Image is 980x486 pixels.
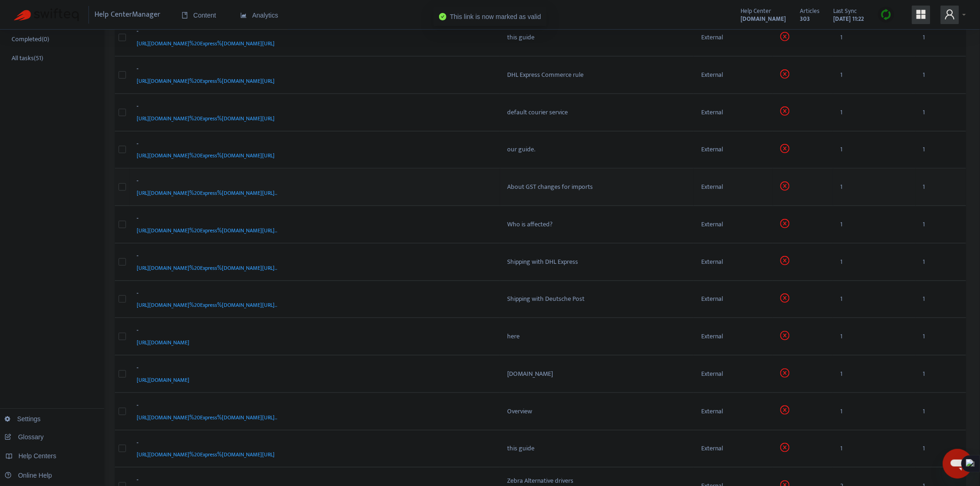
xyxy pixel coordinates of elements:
[508,144,687,155] div: our guide.
[19,452,57,460] span: Help Centers
[701,107,766,118] div: External
[701,182,766,192] div: External
[701,70,766,80] div: External
[508,107,687,118] div: default courier service
[240,12,247,19] span: area-chart
[240,12,278,19] span: Analytics
[137,114,275,123] span: [URL][DOMAIN_NAME]%20Express%[DOMAIN_NAME][URL]
[182,12,188,19] span: book
[137,363,490,375] div: -
[5,415,41,423] a: Settings
[701,294,766,304] div: External
[137,213,490,225] div: -
[780,106,790,116] span: close-circle
[137,101,490,113] div: -
[833,56,916,94] td: 1
[137,151,275,160] span: [URL][DOMAIN_NAME]%20Express%[DOMAIN_NAME][URL]
[137,438,490,450] div: -
[780,219,790,228] span: close-circle
[780,443,790,452] span: close-circle
[701,219,766,230] div: External
[780,181,790,191] span: close-circle
[12,53,43,63] p: All tasks ( 51 )
[833,393,916,430] td: 1
[137,39,275,48] span: [URL][DOMAIN_NAME]%20Express%[DOMAIN_NAME][URL]
[137,300,278,310] span: [URL][DOMAIN_NAME]%20Express%[DOMAIN_NAME][URL]..
[916,355,966,393] td: 1
[880,9,892,20] img: sync.dc5367851b00ba804db3.png
[780,144,790,153] span: close-circle
[916,430,966,468] td: 1
[701,257,766,267] div: External
[833,281,916,318] td: 1
[5,433,44,441] a: Glossary
[137,226,278,235] span: [URL][DOMAIN_NAME]%20Express%[DOMAIN_NAME][URL]..
[137,288,490,300] div: -
[137,188,278,198] span: [URL][DOMAIN_NAME]%20Express%[DOMAIN_NAME][URL]..
[137,450,275,459] span: [URL][DOMAIN_NAME]%20Express%[DOMAIN_NAME][URL]
[450,13,541,20] span: This link is now marked as valid
[508,331,687,342] div: here
[800,6,820,16] span: Articles
[182,12,216,19] span: Content
[508,257,687,267] div: Shipping with DHL Express
[12,34,49,44] p: Completed ( 0 )
[916,131,966,169] td: 1
[916,19,966,56] td: 1
[701,331,766,342] div: External
[944,9,955,20] span: user
[834,6,857,16] span: Last Sync
[508,32,687,43] div: this guide
[508,443,687,454] div: this guide
[833,355,916,393] td: 1
[5,472,52,479] a: Online Help
[137,375,190,385] span: [URL][DOMAIN_NAME]
[833,19,916,56] td: 1
[833,131,916,169] td: 1
[508,70,687,80] div: DHL Express Commerce rule
[701,369,766,379] div: External
[800,14,810,24] strong: 303
[780,256,790,265] span: close-circle
[701,443,766,454] div: External
[508,406,687,417] div: Overview
[780,293,790,303] span: close-circle
[137,26,490,38] div: -
[137,325,490,337] div: -
[833,243,916,281] td: 1
[508,369,687,379] div: [DOMAIN_NAME]
[943,449,973,479] iframe: Button to launch messaging window
[916,393,966,430] td: 1
[916,281,966,318] td: 1
[780,331,790,340] span: close-circle
[741,6,772,16] span: Help Center
[916,9,927,20] span: appstore
[916,168,966,206] td: 1
[137,176,490,188] div: -
[916,318,966,355] td: 1
[137,251,490,263] div: -
[780,405,790,415] span: close-circle
[834,14,864,24] strong: [DATE] 11:22
[780,69,790,79] span: close-circle
[14,8,79,21] img: Swifteq
[137,413,278,422] span: [URL][DOMAIN_NAME]%20Express%[DOMAIN_NAME][URL]..
[137,338,190,347] span: [URL][DOMAIN_NAME]
[833,168,916,206] td: 1
[780,368,790,378] span: close-circle
[701,144,766,155] div: External
[508,182,687,192] div: About GST changes for imports
[95,6,161,24] span: Help Center Manager
[916,94,966,131] td: 1
[508,476,687,486] div: Zebra Alternative drivers
[508,219,687,230] div: Who is affected?
[780,32,790,41] span: close-circle
[137,139,490,151] div: -
[137,263,278,273] span: [URL][DOMAIN_NAME]%20Express%[DOMAIN_NAME][URL]..
[701,32,766,43] div: External
[439,13,446,20] span: check-circle
[833,318,916,355] td: 1
[833,206,916,243] td: 1
[137,400,490,412] div: -
[741,14,786,24] strong: [DOMAIN_NAME]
